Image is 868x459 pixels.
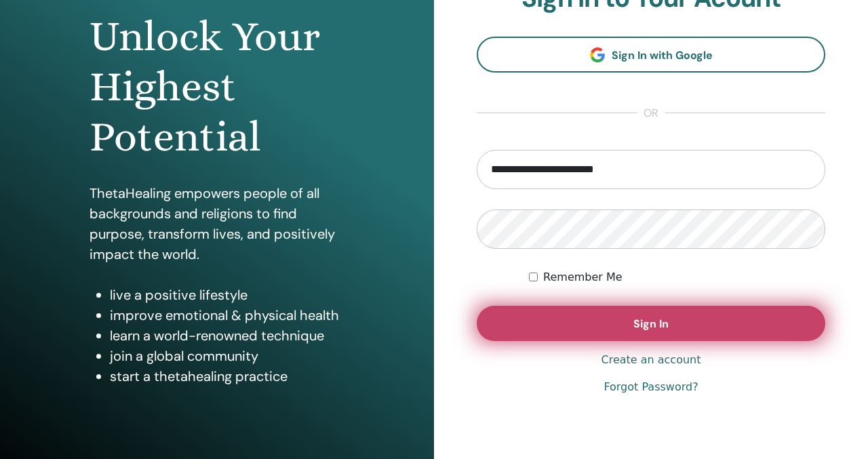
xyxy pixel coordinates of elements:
[110,325,345,346] li: learn a world-renowned technique
[601,352,701,368] a: Create an account
[604,379,698,395] a: Forgot Password?
[529,269,825,285] div: Keep me authenticated indefinitely or until I manually logout
[110,305,345,325] li: improve emotional & physical health
[90,12,345,163] h1: Unlock Your Highest Potential
[543,269,623,285] label: Remember Me
[110,285,345,305] li: live a positive lifestyle
[612,48,713,62] span: Sign In with Google
[477,306,825,341] button: Sign In
[633,317,669,331] span: Sign In
[477,37,825,73] a: Sign In with Google
[110,346,345,366] li: join a global community
[110,366,345,386] li: start a thetahealing practice
[637,105,665,121] span: or
[90,183,345,264] p: ThetaHealing empowers people of all backgrounds and religions to find purpose, transform lives, a...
